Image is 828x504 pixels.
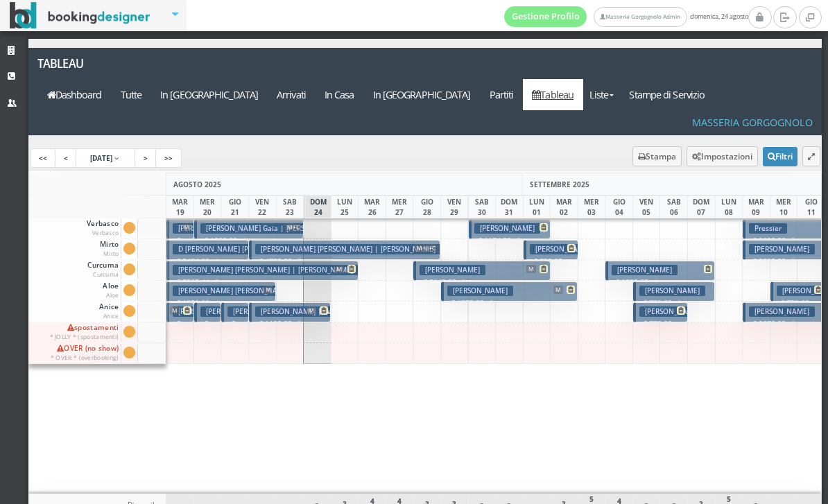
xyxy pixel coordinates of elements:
span: AGOSTO 2025 [173,180,221,189]
button: [PERSON_NAME] | [PERSON_NAME] € 242.44 [194,302,221,322]
button: [PERSON_NAME] € 770.00 2 notti [633,302,688,322]
h3: [PERSON_NAME] [PERSON_NAME] | [PERSON_NAME] [255,244,441,254]
a: > [135,148,157,168]
a: >> [155,148,182,168]
h3: [PERSON_NAME] [474,223,540,234]
small: 7 notti [292,257,316,266]
div: VEN 05 [632,195,661,218]
button: [PERSON_NAME] | [PERSON_NAME] M € 2390.85 [166,302,193,322]
span: M [526,265,536,273]
button: [PERSON_NAME] | [PERSON_NAME] € 723.60 2 notti [770,281,825,302]
button: [PERSON_NAME] [PERSON_NAME] | [PERSON_NAME] M € 1320.00 4 notti [166,281,276,302]
small: 3 notti [292,320,316,329]
small: 4 notti [237,236,261,245]
p: € 1192.32 [255,318,327,329]
button: [PERSON_NAME] M € 567.00 [166,219,193,239]
p: € 2365.44 [173,277,354,288]
h3: [PERSON_NAME] [639,306,705,317]
span: M [264,286,273,294]
small: * JOLLY * (spostamenti) [50,333,119,340]
span: SETTEMBRE 2025 [530,180,589,189]
h3: [PERSON_NAME] | [PERSON_NAME] [200,306,329,317]
h3: [PERSON_NAME] | Le [PERSON_NAME] [255,306,394,317]
small: 3 notti [511,236,535,245]
div: VEN 22 [248,195,277,218]
button: [PERSON_NAME] M € 2149.02 5 notti [413,261,550,281]
p: € 2390.85 [173,318,189,362]
a: In Casa [315,79,363,110]
p: € 723.60 [777,297,821,319]
small: Curcuma [93,270,119,278]
h3: [PERSON_NAME] [639,286,705,296]
div: MAR 02 [550,195,578,218]
button: [PERSON_NAME] € 200.00 [221,302,248,322]
a: < [55,148,77,168]
h3: [PERSON_NAME] [749,306,815,317]
p: € 567.00 [173,235,189,279]
span: Mirto [98,240,121,259]
small: 3 notti [672,299,696,308]
button: [PERSON_NAME] Gaia | [PERSON_NAME] M+L € 1500.00 4 notti [194,219,304,239]
button: [PERSON_NAME] | Le [PERSON_NAME] M € 1192.32 3 notti [249,302,331,322]
a: In [GEOGRAPHIC_DATA] [363,79,480,110]
a: In [GEOGRAPHIC_DATA] [151,79,268,110]
button: [PERSON_NAME] € 1320.00 4 notti [605,261,715,281]
div: MER 20 [193,195,222,218]
span: [DATE] [90,153,112,163]
span: spostamenti [48,323,121,342]
button: Impostazioni [687,146,758,166]
small: 4 notti [209,299,233,308]
h3: [PERSON_NAME] [PERSON_NAME] | [PERSON_NAME] [173,265,359,275]
h3: Pressier [749,223,787,234]
div: MAR 19 [166,195,194,218]
p: € 200.00 [227,318,244,362]
small: 5 notti [484,299,508,308]
small: * OVER * (overbooking) [51,354,119,361]
span: M+L+C [415,244,438,252]
a: Tableau [28,48,172,79]
a: Dashboard [37,79,111,110]
h3: [PERSON_NAME] [173,223,239,234]
button: [PERSON_NAME] € 783.00 3 notti [633,281,715,302]
span: Anice [97,302,121,321]
p: € 1500.00 [200,235,300,246]
small: Mirto [103,250,119,257]
div: VEN 29 [440,195,469,218]
div: LUN 01 [523,195,551,218]
button: Stampa [632,146,682,166]
span: Curcuma [85,261,121,279]
span: M [307,306,316,315]
a: Arrivati [268,79,316,110]
a: << [30,148,56,168]
span: OVER (no show) [49,344,121,363]
h3: [PERSON_NAME] [612,265,678,275]
div: LUN 08 [715,195,743,218]
small: Verbasco [92,229,119,236]
div: MER 10 [770,195,798,218]
div: SAB 30 [468,195,497,218]
small: 6 notti [786,320,809,329]
h3: [PERSON_NAME] Gaia | [PERSON_NAME] [200,223,347,234]
p: € 242.44 [200,318,217,362]
h3: [PERSON_NAME] [530,244,596,254]
button: D [PERSON_NAME] [PERSON_NAME] | D'[PERSON_NAME] € 2404.80 4 notti [166,240,248,260]
h3: [PERSON_NAME] [PERSON_NAME] | [PERSON_NAME] [173,286,359,296]
span: Verbasco [85,219,121,238]
div: DOM 07 [687,195,716,218]
span: M+L [285,223,301,232]
span: Aloe [101,281,121,300]
button: [PERSON_NAME] [PERSON_NAME] | [PERSON_NAME] M € 2365.44 7 notti [166,261,358,281]
div: GIO 11 [797,195,825,218]
button: [PERSON_NAME] [PERSON_NAME] | [PERSON_NAME] M+L+C € 4725.00 7 notti [249,240,440,260]
a: Gestione Profilo [504,6,587,27]
img: BookingDesigner.com [10,2,150,29]
button: [PERSON_NAME] M € 1875.20 5 notti [441,281,578,302]
p: € 2404.80 [173,256,244,267]
div: LUN 25 [331,195,359,218]
div: GIO 28 [413,195,441,218]
button: [PERSON_NAME] € 830.32 2 notti [524,240,578,260]
span: M [553,286,563,294]
a: Partiti [480,79,523,110]
p: € 770.00 [639,318,684,340]
a: Liste [583,79,620,110]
